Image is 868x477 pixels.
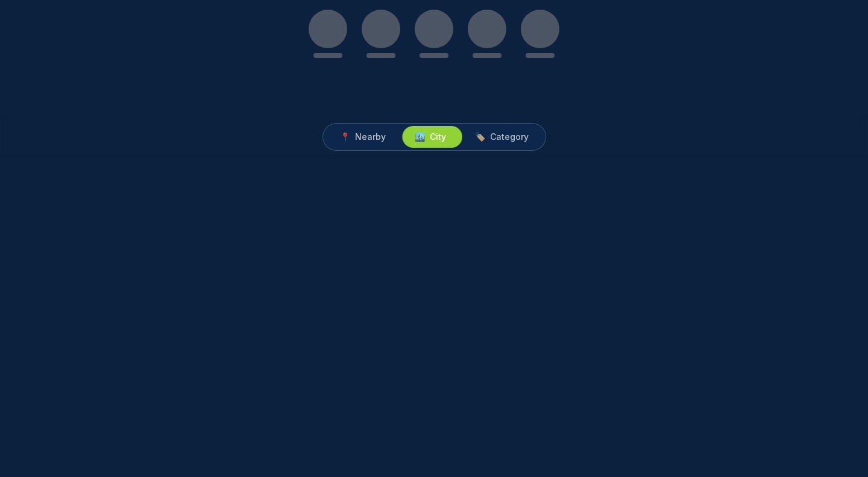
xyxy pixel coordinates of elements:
span: City [430,131,446,143]
span: 🏷️ [475,131,485,143]
span: 📍 [340,131,350,143]
button: 🏷️Category [461,126,543,148]
button: 📍Nearby [325,126,400,148]
button: 🏙️City [400,126,461,148]
span: 🏙️ [415,131,425,143]
span: Nearby [355,131,386,143]
span: Category [490,131,529,143]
